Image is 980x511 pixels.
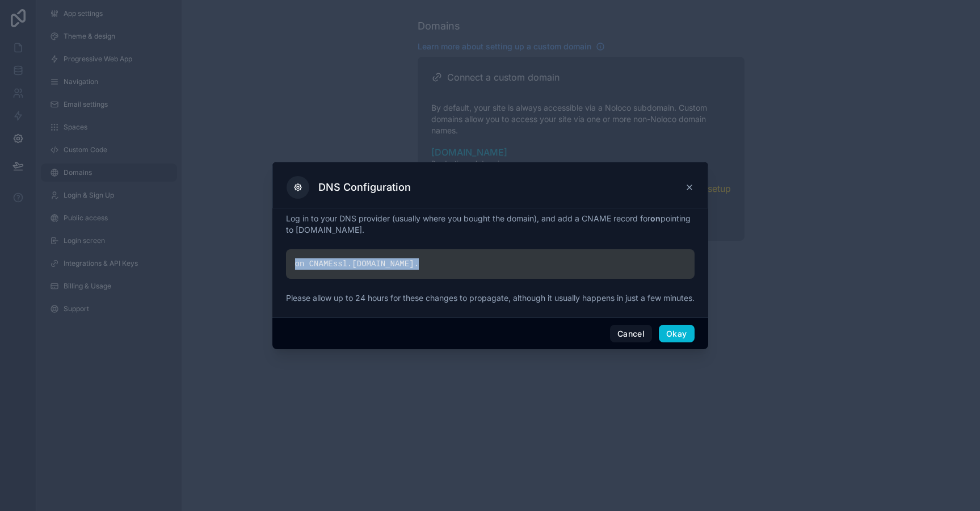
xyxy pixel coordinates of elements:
[286,249,695,279] div: on CNAME ssl. [DOMAIN_NAME] .
[318,181,411,194] h3: DNS Configuration
[286,292,695,304] p: Please allow up to 24 hours for these changes to propagate, although it usually happens in just a...
[286,213,695,236] p: Log in to your DNS provider (usually where you bought the domain), and add a CNAME record for poi...
[659,325,694,343] button: Okay
[610,325,652,343] button: Cancel
[650,213,661,223] strong: on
